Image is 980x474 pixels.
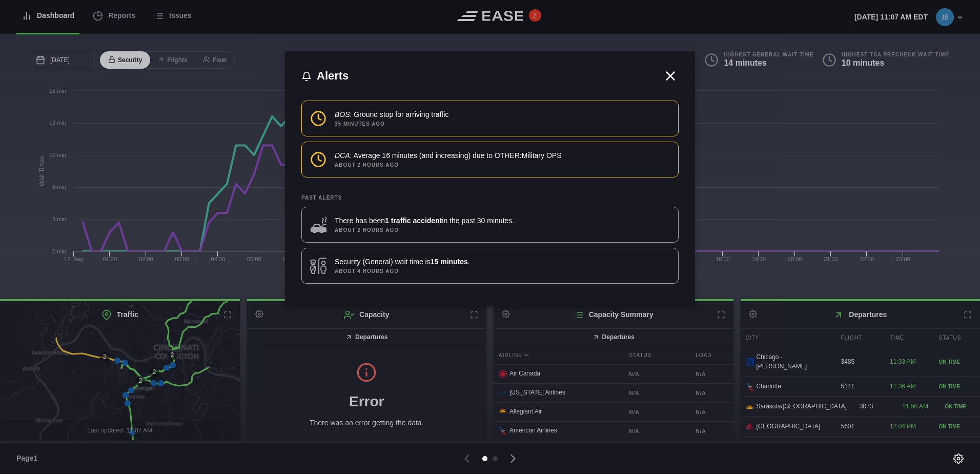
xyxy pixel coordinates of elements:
strong: 15 minutes [431,258,468,266]
b: 35 minutes ago [335,120,479,128]
b: about 4 hours ago [335,267,501,275]
p: Security (General) wait time is . [335,256,470,267]
strong: 1 traffic accident [385,216,442,225]
b: about 2 hours ago [335,226,545,234]
em: BOS [335,110,350,118]
b: about 2 hours ago [335,161,593,169]
p: : Average 16 minutes (and increasing) due to OTHER:Military OPS [335,150,562,161]
h2: Alerts [301,67,662,84]
h2: Past Alerts [301,194,679,202]
span: Page 1 [16,453,42,464]
p: There has been in the past 30 minutes. [335,215,514,226]
em: DCA [335,151,350,160]
p: : Ground stop for arriving traffic [335,109,448,120]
